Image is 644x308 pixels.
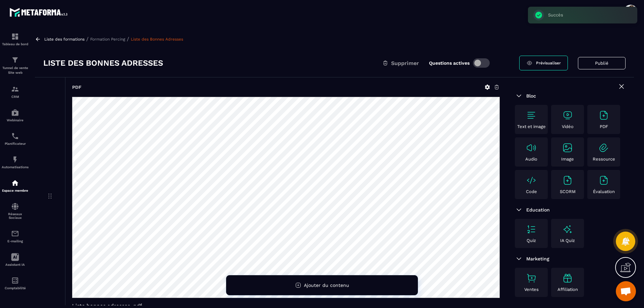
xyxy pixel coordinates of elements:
[2,127,29,150] a: schedulerschedulerPlanificateur
[72,84,82,90] h6: PDF
[2,197,29,225] a: social-networksocial-networkRéseaux Sociaux
[515,206,523,214] img: arrow-down
[526,110,537,121] img: text-image no-wrap
[593,157,615,162] p: Ressource
[526,175,537,186] img: text-image no-wrap
[391,60,419,66] span: Supprimer
[43,58,163,68] h3: Liste des Bonnes Adresses
[9,6,70,18] img: logo
[562,110,573,121] img: text-image no-wrap
[131,37,183,42] a: Liste des Bonnes Adresses
[2,165,29,169] p: Automatisations
[127,36,129,42] span: /
[536,61,561,65] span: Prévisualiser
[560,189,576,194] p: SCORM
[2,142,29,145] p: Planificateur
[562,224,573,235] img: text-image
[2,150,29,174] a: automationsautomationsAutomatisations
[2,174,29,197] a: automationsautomationsEspace membre
[11,109,19,117] img: automations
[526,142,537,153] img: text-image no-wrap
[2,51,29,80] a: formationformationTunnel de vente Site web
[515,255,523,263] img: arrow-down
[11,276,19,285] img: accountant
[598,142,609,153] img: text-image no-wrap
[526,273,537,284] img: text-image no-wrap
[616,281,636,301] div: Ouvrir le chat
[2,263,29,266] p: Assistant IA
[524,287,539,292] p: Ventes
[429,60,470,66] label: Questions actives
[526,224,537,235] img: text-image no-wrap
[2,80,29,104] a: formationformationCRM
[2,189,29,192] p: Espace membre
[11,156,19,164] img: automations
[557,287,578,292] p: Affiliation
[598,175,609,186] img: text-image no-wrap
[562,142,573,153] img: text-image no-wrap
[2,66,29,75] p: Tunnel de vente Site web
[11,202,19,210] img: social-network
[562,124,574,129] p: Vidéo
[44,37,85,42] a: Liste des formations
[11,179,19,187] img: automations
[515,92,523,100] img: arrow-down
[86,36,89,42] span: /
[2,212,29,220] p: Réseaux Sociaux
[2,95,29,99] p: CRM
[11,132,19,140] img: scheduler
[304,283,349,288] span: Ajouter du contenu
[11,85,19,93] img: formation
[2,239,29,243] p: E-mailing
[2,225,29,248] a: emailemailE-mailing
[561,157,574,162] p: Image
[11,230,19,238] img: email
[11,33,19,41] img: formation
[2,118,29,122] p: Webinaire
[2,286,29,290] p: Comptabilité
[11,56,19,64] img: formation
[519,56,568,70] a: Prévisualiser
[526,207,550,212] span: Education
[578,57,626,69] button: Publié
[593,189,615,194] p: Évaluation
[2,42,29,46] p: Tableau de bord
[562,175,573,186] img: text-image no-wrap
[526,256,549,261] span: Marketing
[90,37,125,42] a: Formation Percing
[527,238,536,243] p: Quiz
[562,273,573,284] img: text-image
[525,157,537,162] p: Audio
[560,238,575,243] p: IA Quiz
[600,124,608,129] p: PDF
[2,248,29,271] a: Assistant IA
[526,93,536,99] span: Bloc
[2,104,29,127] a: automationsautomationsWebinaire
[2,27,29,51] a: formationformationTableau de bord
[2,271,29,295] a: accountantaccountantComptabilité
[517,124,546,129] p: Text et image
[526,189,537,194] p: Code
[598,110,609,121] img: text-image no-wrap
